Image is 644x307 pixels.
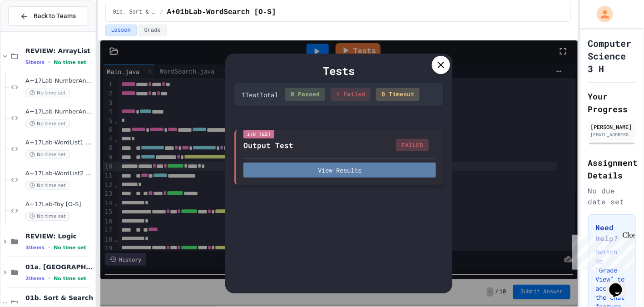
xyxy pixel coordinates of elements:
[105,25,137,36] button: Lesson
[54,245,86,251] span: No time set
[588,37,636,75] h1: Computer Science 3 H
[25,47,94,55] span: REVIEW: ArrayList
[48,244,50,251] span: •
[588,90,636,115] h2: Your Progress
[25,263,94,271] span: 01a. [GEOGRAPHIC_DATA]
[34,11,76,21] span: Back to Teams
[48,275,50,282] span: •
[588,185,636,207] div: No due date set
[113,9,157,16] span: 01b. Sort & Search
[4,4,63,58] div: Chat with us now!Close
[25,294,94,302] span: 01b. Sort & Search
[243,140,293,151] div: Output Test
[25,170,94,178] span: A+17Lab-WordList2 [O-S]
[25,89,70,97] span: No time set
[569,231,635,270] iframe: chat widget
[160,9,163,16] span: /
[25,276,45,282] span: 2 items
[54,59,86,65] span: No time set
[25,119,70,128] span: No time set
[25,108,94,116] span: A+17Lab-NumberAnalyzer2 [O-S]
[234,63,443,79] div: Tests
[25,245,45,251] span: 3 items
[25,232,94,240] span: REVIEW: Logic
[25,150,70,159] span: No time set
[376,88,420,101] div: 0 Timeout
[242,90,278,99] div: 1 Test Total
[591,123,633,131] div: [PERSON_NAME]
[596,222,628,244] h3: Need Help?
[139,25,167,36] button: Grade
[25,77,94,85] span: A+17Lab-NumberAnalyzer1 [O-S]
[25,59,45,65] span: 5 items
[606,271,635,298] iframe: chat widget
[243,163,436,178] button: View Results
[591,131,633,138] div: [EMAIL_ADDRESS][DOMAIN_NAME]
[587,4,615,25] div: My Account
[25,212,70,221] span: No time set
[48,59,50,66] span: •
[396,139,429,152] div: FAILED
[167,7,276,18] span: A+01bLab-WordSearch [O-S]
[331,88,371,101] div: 1 Failed
[25,139,94,147] span: A+17Lab-WordList1 [O-S]
[54,276,86,282] span: No time set
[243,130,274,139] div: I/O Test
[285,88,325,101] div: 0 Passed
[8,6,88,26] button: Back to Teams
[588,156,636,182] h2: Assignment Details
[25,201,94,208] span: A+17Lab-Toy [O-S]
[25,181,70,190] span: No time set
